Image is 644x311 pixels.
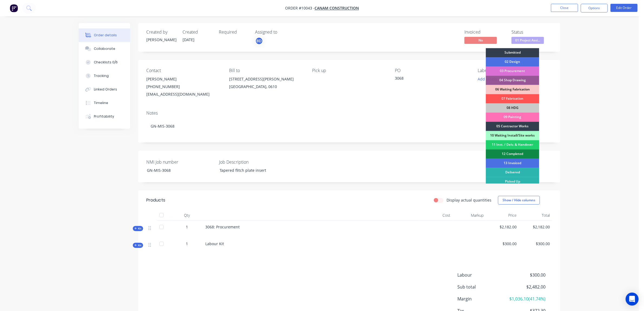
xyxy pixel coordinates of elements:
[475,75,500,83] button: Add labels
[486,122,539,131] div: 05 Contractor Works
[521,224,550,230] span: $2,182.00
[79,56,130,69] button: Checklists 0/6
[146,68,220,73] div: Contact
[486,113,539,122] div: 09 Painting
[315,6,359,11] a: Canam Construction
[486,177,539,186] div: Picked Up
[285,6,315,11] span: Order #10043 -
[486,168,539,177] div: Delivered
[229,83,303,90] div: [GEOGRAPHIC_DATA], 0610
[219,159,287,165] label: Job Description
[457,284,506,290] span: Sub total
[498,196,540,205] button: Show / Hide columns
[146,111,552,116] div: Notes
[511,30,552,35] div: Status
[626,293,639,306] div: Open Intercom Messenger
[486,76,539,85] div: 04 Shop Drawing
[183,37,194,42] span: [DATE]
[79,96,130,110] button: Timeline
[146,75,220,83] div: [PERSON_NAME]
[10,4,18,12] img: Factory
[146,30,176,35] div: Created by
[447,197,491,203] label: Display actual quantities
[486,103,539,113] div: 08 HDG
[146,197,165,203] div: Products
[229,75,303,93] div: [STREET_ADDRESS][PERSON_NAME][GEOGRAPHIC_DATA], 0610
[205,241,224,246] span: Labour Kit
[486,210,519,221] div: Price
[146,83,220,90] div: [PHONE_NUMBER]
[146,75,220,98] div: [PERSON_NAME][PHONE_NUMBER][EMAIL_ADDRESS][DOMAIN_NAME]
[146,90,220,98] div: [EMAIL_ADDRESS][DOMAIN_NAME]
[215,166,283,174] div: Tapered flitch plate insert
[521,241,550,247] span: $300.00
[171,210,203,221] div: Qty
[486,67,539,76] div: 03 Procurement
[79,110,130,123] button: Profitability
[519,210,552,221] div: Total
[486,131,539,140] div: 10 Waiting Install/Site works
[94,60,118,65] div: Checklists 0/6
[94,87,117,92] div: Linked Orders
[395,68,469,73] div: PO
[453,210,486,221] div: Markup
[312,68,386,73] div: Pick up
[186,241,188,247] span: 1
[79,69,130,83] button: Tracking
[255,30,309,35] div: Assigned to
[486,150,539,159] div: 12 Completed
[146,118,552,134] div: GN-MIS-3068
[146,37,176,43] div: [PERSON_NAME]
[486,94,539,103] div: 07 Fabrication
[486,140,539,150] div: 11 Inst. / Delv. & Handover
[219,30,249,35] div: Required
[205,224,240,229] span: 3068: Procurement
[134,226,141,231] span: Kit
[511,37,544,45] button: 01 Project Assi...
[420,210,453,221] div: Cost
[186,224,188,230] span: 1
[133,243,143,248] div: Kit
[229,75,303,83] div: [STREET_ADDRESS][PERSON_NAME]
[94,46,115,51] div: Collaborate
[94,101,108,105] div: Timeline
[183,30,212,35] div: Created
[486,85,539,94] div: 06 Waiting Fabrication
[395,75,463,83] div: 3068
[488,224,517,230] span: $2,182.00
[94,114,114,119] div: Profitability
[457,296,506,302] span: Margin
[610,4,638,12] button: Edit Order
[79,28,130,42] button: Order details
[478,68,552,73] div: Labels
[146,159,214,165] label: NMI Job number
[486,48,539,57] div: Submitted
[133,226,143,231] div: Kit
[488,241,517,247] span: $300.00
[79,42,130,56] button: Collaborate
[229,68,303,73] div: Bill to
[464,37,497,44] span: No
[94,33,117,38] div: Order details
[457,272,506,278] span: Labour
[464,30,505,35] div: Invoiced
[94,73,109,78] div: Tracking
[255,37,263,45] button: BD
[511,37,544,44] span: 01 Project Assi...
[506,272,546,278] span: $300.00
[486,57,539,67] div: 02 Design
[581,4,608,12] button: Options
[143,166,210,174] div: GN-MIS-3068
[506,296,546,302] span: $1,036.10 ( 41.74 %)
[551,4,578,12] button: Close
[79,83,130,96] button: Linked Orders
[134,243,141,247] span: Kit
[486,159,539,168] div: 13 Invoiced
[506,284,546,290] span: $2,482.00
